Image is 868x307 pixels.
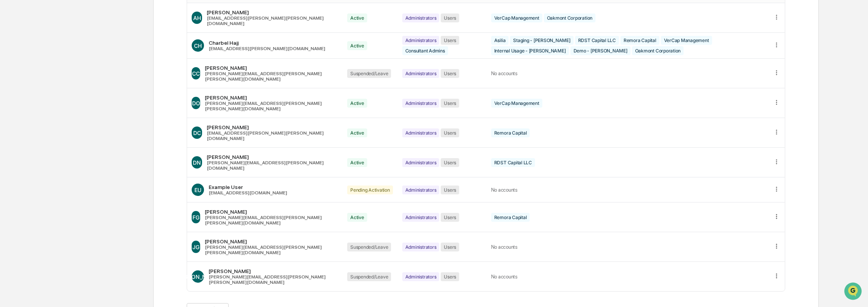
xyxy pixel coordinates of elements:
[491,99,542,108] div: VerCap Management
[441,272,459,281] div: Users
[176,273,220,280] span: [PERSON_NAME]
[491,36,509,45] div: Asilia
[402,36,440,45] div: Administrators
[54,170,93,176] a: Powered byPylon
[491,274,764,280] div: No accounts
[207,9,338,15] div: [PERSON_NAME]
[402,272,440,281] div: Administrators
[347,213,367,222] div: Active
[491,187,764,193] div: No accounts
[35,59,126,67] div: Start new chat
[441,186,459,194] div: Users
[441,13,459,22] div: Users
[441,69,459,78] div: Users
[402,213,440,222] div: Administrators
[544,13,595,22] div: Oakmont Corporation
[205,245,338,255] div: [PERSON_NAME][EMAIL_ADDRESS][PERSON_NAME][PERSON_NAME][DOMAIN_NAME]
[491,71,764,76] div: No accounts
[209,190,287,196] div: [EMAIL_ADDRESS][DOMAIN_NAME]
[205,94,338,101] div: [PERSON_NAME]
[192,244,199,250] span: JG
[205,71,338,82] div: [PERSON_NAME][EMAIL_ADDRESS][PERSON_NAME][PERSON_NAME][DOMAIN_NAME]
[632,46,684,55] div: Oakmont Corporation
[402,128,440,137] div: Administrators
[64,105,67,111] span: •
[620,36,659,45] div: Remora Capital
[347,128,367,137] div: Active
[441,243,459,251] div: Users
[491,13,542,22] div: VerCap Management
[347,69,391,78] div: Suspended/Leave
[16,59,30,73] img: 8933085812038_c878075ebb4cc5468115_72.jpg
[8,16,140,29] p: How can we help?
[205,101,338,111] div: [PERSON_NAME][EMAIL_ADDRESS][PERSON_NAME][PERSON_NAME][DOMAIN_NAME]
[441,99,459,108] div: Users
[209,268,338,274] div: [PERSON_NAME]
[441,213,459,222] div: Users
[193,130,201,136] span: DC
[207,154,338,160] div: [PERSON_NAME]
[8,138,14,144] div: 🖐️
[194,187,201,193] span: EU
[77,170,93,176] span: Pylon
[8,59,22,73] img: 1746055101610-c473b297-6a78-478c-a979-82029cc54cd1
[205,215,338,226] div: [PERSON_NAME][EMAIL_ADDRESS][PERSON_NAME][PERSON_NAME][DOMAIN_NAME]
[441,36,459,45] div: Users
[843,282,864,302] iframe: Open customer support
[15,152,49,159] span: Data Lookup
[209,46,325,51] div: [EMAIL_ADDRESS][PERSON_NAME][DOMAIN_NAME]
[8,152,14,159] div: 🔎
[402,186,440,194] div: Administrators
[207,124,338,130] div: [PERSON_NAME]
[510,36,573,45] div: Staging - [PERSON_NAME]
[8,98,20,110] img: Jack Rasmussen
[402,13,440,22] div: Administrators
[209,274,338,285] div: [PERSON_NAME][EMAIL_ADDRESS][PERSON_NAME][PERSON_NAME][DOMAIN_NAME]
[35,67,106,73] div: We're available if you need us!
[402,158,440,167] div: Administrators
[209,40,325,46] div: Charbel Hajj
[347,186,393,194] div: Pending Activation
[64,137,95,145] span: Attestations
[131,61,140,71] button: Start new chat
[119,84,140,93] button: See all
[53,134,99,148] a: 🗄️Attestations
[347,41,367,50] div: Active
[441,128,459,137] div: Users
[207,15,338,26] div: [EMAIL_ADDRESS][PERSON_NAME][PERSON_NAME][DOMAIN_NAME]
[205,65,338,71] div: [PERSON_NAME]
[491,213,530,222] div: Remora Capital
[5,134,53,148] a: 🖐️Preclearance
[402,99,440,108] div: Administrators
[207,160,338,171] div: [PERSON_NAME][EMAIL_ADDRESS][PERSON_NAME][DOMAIN_NAME]
[347,99,367,108] div: Active
[347,272,391,281] div: Suspended/Leave
[5,148,52,162] a: 🔎Data Lookup
[194,42,202,49] span: CH
[193,15,201,21] span: AH
[15,137,50,145] span: Preclearance
[15,105,22,111] img: 1746055101610-c473b297-6a78-478c-a979-82029cc54cd1
[68,105,84,111] span: [DATE]
[491,46,569,55] div: Internal Usage - [PERSON_NAME]
[192,214,199,221] span: FG
[661,36,712,45] div: VerCap Management
[192,100,200,106] span: DO
[575,36,619,45] div: RDST Capital LLC
[402,243,440,251] div: Administrators
[347,13,367,22] div: Active
[441,158,459,167] div: Users
[491,244,764,250] div: No accounts
[205,209,338,215] div: [PERSON_NAME]
[207,130,338,141] div: [EMAIL_ADDRESS][PERSON_NAME][PERSON_NAME][DOMAIN_NAME]
[347,243,391,251] div: Suspended/Leave
[205,238,338,245] div: [PERSON_NAME]
[570,46,631,55] div: Demo - [PERSON_NAME]
[491,128,530,137] div: Remora Capital
[24,105,62,111] span: [PERSON_NAME]
[8,86,52,92] div: Past conversations
[347,158,367,167] div: Active
[192,70,200,77] span: CC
